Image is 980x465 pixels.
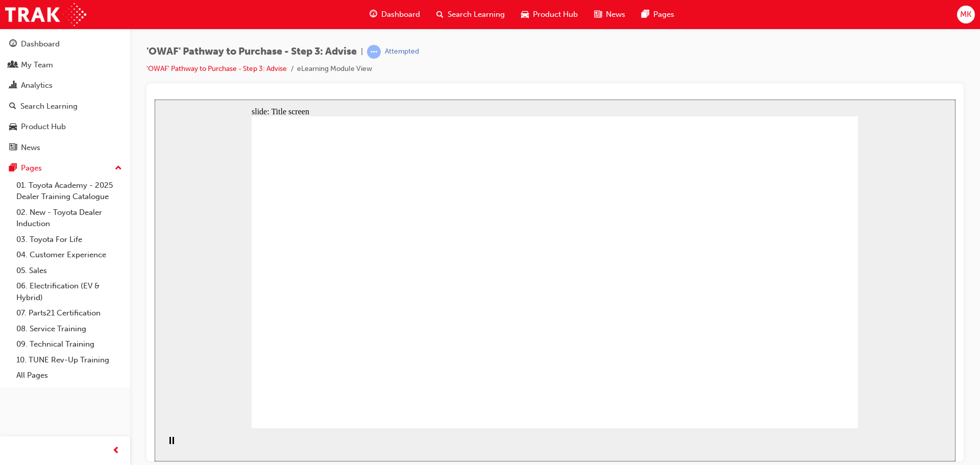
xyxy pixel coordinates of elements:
a: guage-iconDashboard [361,4,428,25]
span: MK [960,9,971,20]
span: guage-icon [370,8,377,21]
div: Product Hub [21,121,66,133]
div: Dashboard [21,38,60,50]
span: up-icon [115,162,122,175]
div: playback controls [5,329,22,362]
span: pages-icon [9,164,17,173]
a: 03. Toyota For Life [12,232,126,248]
a: 04. Customer Experience [12,247,126,263]
a: Dashboard [4,35,126,54]
span: people-icon [9,61,17,70]
img: Trak [5,3,86,26]
button: MK [957,6,975,23]
span: car-icon [521,8,529,21]
a: 02. New - Toyota Dealer Induction [12,205,126,232]
a: Search Learning [4,97,126,116]
a: Product Hub [4,117,126,136]
span: chart-icon [9,81,17,90]
a: My Team [4,56,126,75]
div: Analytics [21,80,53,91]
span: Pages [653,9,674,20]
span: Product Hub [533,9,578,20]
span: search-icon [436,8,444,21]
div: Attempted [385,47,419,57]
a: 09. Technical Training [12,336,126,352]
a: 07. Parts21 Certification [12,305,126,321]
a: 01. Toyota Academy - 2025 Dealer Training Catalogue [12,178,126,205]
span: 'OWAF' Pathway to Purchase - Step 3: Advise [146,46,357,58]
a: 08. Service Training [12,321,126,337]
a: search-iconSearch Learning [428,4,513,25]
a: 06. Electrification (EV & Hybrid) [12,278,126,305]
button: Pages [4,159,126,178]
span: News [606,9,625,20]
a: 'OWAF' Pathway to Purchase - Step 3: Advise [146,64,287,73]
div: Search Learning [20,101,78,112]
button: DashboardMy TeamAnalyticsSearch LearningProduct HubNews [4,33,126,159]
span: prev-icon [112,445,120,457]
span: Dashboard [381,9,420,20]
span: car-icon [9,123,17,132]
div: Pages [21,162,42,174]
a: All Pages [12,368,126,383]
span: Search Learning [448,9,505,20]
span: learningRecordVerb_ATTEMPT-icon [367,45,381,59]
a: 05. Sales [12,263,126,279]
a: News [4,138,126,157]
div: News [21,142,40,154]
span: | [361,46,363,58]
a: Analytics [4,76,126,95]
button: Pause (Ctrl+Alt+P) [5,337,22,354]
span: guage-icon [9,40,17,49]
a: 10. TUNE Rev-Up Training [12,352,126,368]
span: search-icon [9,102,16,111]
span: news-icon [9,143,17,153]
span: pages-icon [642,8,649,21]
div: My Team [21,59,53,71]
a: car-iconProduct Hub [513,4,586,25]
li: eLearning Module View [297,63,372,75]
a: pages-iconPages [633,4,682,25]
span: news-icon [594,8,602,21]
a: news-iconNews [586,4,633,25]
